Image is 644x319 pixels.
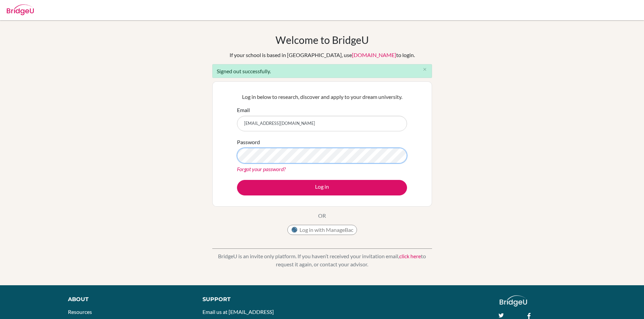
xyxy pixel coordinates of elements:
[237,180,407,195] button: Log in
[237,138,260,146] label: Password
[212,64,432,78] div: Signed out successfully.
[212,252,432,268] p: BridgeU is an invite only platform. If you haven’t received your invitation email, to request it ...
[230,51,415,59] div: If your school is based in [GEOGRAPHIC_DATA], use to login.
[399,253,421,259] a: click here
[237,166,286,172] a: Forgot your password?
[422,67,427,72] i: close
[68,295,187,303] div: About
[68,309,92,315] a: Resources
[287,225,357,235] button: Log in with ManageBac
[7,4,34,15] img: Bridge-U
[237,106,250,114] label: Email
[318,212,326,220] p: OR
[352,52,396,58] a: [DOMAIN_NAME]
[202,295,314,303] div: Support
[276,34,369,46] h1: Welcome to BridgeU
[500,295,527,307] img: logo_white@2x-f4f0deed5e89b7ecb1c2cc34c3e3d731f90f0f143d5ea2071677605dd97b5244.png
[418,64,432,75] button: Close
[237,93,407,101] p: Log in below to research, discover and apply to your dream university.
